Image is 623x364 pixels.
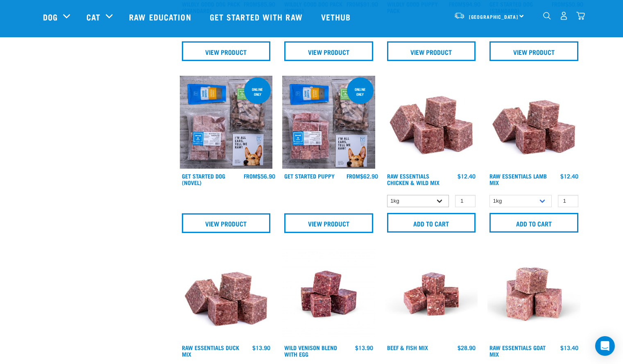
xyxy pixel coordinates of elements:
span: FROM [244,174,257,177]
a: View Product [284,213,373,233]
a: Raw Essentials Goat Mix [489,346,546,355]
a: Beef & Fish Mix [387,346,428,349]
img: ?1041 RE Lamb Mix 01 [180,248,273,341]
div: $13.90 [355,344,373,351]
a: View Product [182,213,271,233]
div: online only [244,83,271,100]
a: Get Started Puppy [284,174,335,177]
a: View Product [387,41,476,61]
img: home-icon@2x.png [576,11,585,20]
a: Cat [86,11,100,23]
div: $12.40 [560,173,578,179]
img: home-icon-1@2x.png [543,12,551,20]
a: Raw Essentials Lamb Mix [489,174,547,184]
a: Vethub [313,0,361,33]
img: NPS Puppy Update [282,76,375,169]
img: user.png [560,11,568,20]
input: Add to cart [489,213,578,233]
a: Get Started Dog (Novel) [182,174,225,184]
a: Wild Venison Blend with Egg [284,346,337,355]
input: Add to cart [387,213,476,233]
div: $56.90 [244,173,275,179]
input: 1 [558,195,578,208]
div: Open Intercom Messenger [595,336,615,356]
div: online only [347,83,374,100]
div: $62.90 [347,173,378,179]
div: $13.90 [252,344,270,351]
input: 1 [455,195,476,208]
a: Raw Essentials Chicken & Wild Mix [387,174,439,184]
img: Beef Mackerel 1 [385,248,478,341]
img: van-moving.png [454,12,465,19]
a: Raw Essentials Duck Mix [182,346,239,355]
span: [GEOGRAPHIC_DATA] [469,15,519,18]
img: Goat M Ix 38448 [487,248,580,341]
img: Pile Of Cubed Chicken Wild Meat Mix [385,76,478,169]
a: Get started with Raw [202,0,313,33]
img: Venison Egg 1616 [282,248,375,341]
a: Raw Education [121,0,201,33]
div: $12.40 [458,173,476,179]
div: $13.40 [560,344,578,351]
a: View Product [489,41,578,61]
img: ?1041 RE Lamb Mix 01 [487,76,580,169]
img: NSP Dog Novel Update [180,76,273,169]
span: FROM [347,174,360,177]
div: $28.90 [458,344,476,351]
a: View Product [284,41,373,61]
a: Dog [43,11,58,23]
a: View Product [182,41,271,61]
